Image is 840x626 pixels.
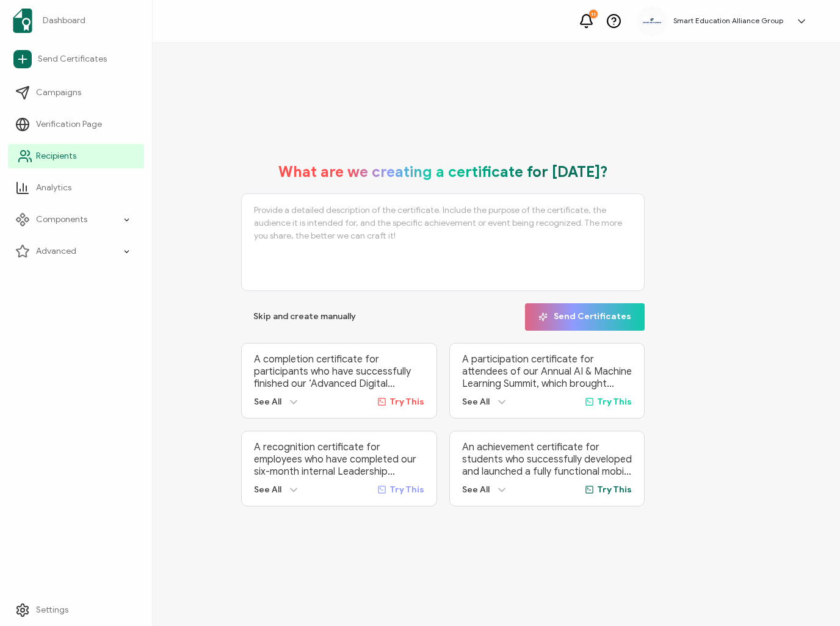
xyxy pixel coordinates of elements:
[389,484,424,495] span: Try This
[8,81,144,105] a: Campaigns
[36,182,71,194] span: Analytics
[8,45,144,73] a: Send Certificates
[462,397,490,407] span: See All
[462,484,490,495] span: See All
[254,441,424,478] p: A recognition certificate for employees who have completed our six-month internal Leadership Deve...
[597,397,632,407] span: Try This
[43,15,85,27] span: Dashboard
[597,484,632,495] span: Try This
[643,17,661,25] img: 111c7b32-d500-4ce1-86d1-718dc6ccd280.jpg
[462,441,632,478] p: An achievement certificate for students who successfully developed and launched a fully functiona...
[36,604,68,616] span: Settings
[673,16,783,25] h5: Smart Education Alliance Group
[254,397,281,407] span: See All
[8,144,144,168] a: Recipients
[278,163,608,181] h1: What are we creating a certificate for [DATE]?
[8,4,144,38] a: Dashboard
[36,214,87,226] span: Components
[8,176,144,200] a: Analytics
[36,150,76,162] span: Recipients
[253,312,356,321] span: Skip and create manually
[538,312,631,322] span: Send Certificates
[36,87,81,99] span: Campaigns
[36,118,102,131] span: Verification Page
[254,484,281,495] span: See All
[779,567,840,626] iframe: Chat Widget
[38,53,107,65] span: Send Certificates
[462,353,632,390] p: A participation certificate for attendees of our Annual AI & Machine Learning Summit, which broug...
[8,598,144,622] a: Settings
[525,303,645,331] button: Send Certificates
[36,245,76,257] span: Advanced
[254,353,424,390] p: A completion certificate for participants who have successfully finished our ‘Advanced Digital Ma...
[8,112,144,137] a: Verification Page
[389,397,424,407] span: Try This
[589,10,598,18] div: 11
[13,9,32,33] img: sertifier-logomark-colored.svg
[241,303,368,331] button: Skip and create manually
